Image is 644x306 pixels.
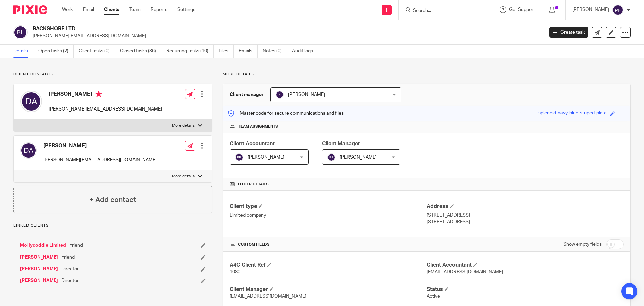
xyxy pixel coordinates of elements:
[20,266,58,272] a: [PERSON_NAME]
[177,6,195,13] a: Settings
[69,242,83,249] span: Friend
[238,182,269,187] span: Other details
[49,91,162,99] h4: [PERSON_NAME]
[223,72,631,77] p: More details
[13,72,212,77] p: Client contacts
[89,194,136,205] h4: + Add contact
[230,212,427,219] p: Limited company
[427,270,503,274] span: [EMAIL_ADDRESS][DOMAIN_NAME]
[563,241,602,248] label: Show empty fields
[228,110,344,117] p: Master code for secure communications and files
[95,91,102,97] i: Primary
[166,45,214,58] a: Recurring tasks (10)
[20,277,58,284] a: [PERSON_NAME]
[20,91,42,112] img: svg%3E
[43,157,157,163] p: [PERSON_NAME][EMAIL_ADDRESS][DOMAIN_NAME]
[104,6,119,13] a: Clients
[427,219,624,225] p: [STREET_ADDRESS]
[538,110,607,117] div: splendid-navy-blue-striped-plate
[230,91,264,98] h3: Client manager
[61,254,75,261] span: Friend
[230,270,240,274] span: 1080
[20,142,37,159] img: svg%3E
[49,106,162,113] p: [PERSON_NAME][EMAIL_ADDRESS][DOMAIN_NAME]
[129,6,141,13] a: Team
[230,141,275,146] span: Client Accountant
[327,153,335,161] img: svg%3E
[20,254,58,261] a: [PERSON_NAME]
[276,91,284,99] img: svg%3E
[120,45,161,58] a: Closed tasks (36)
[20,242,66,249] a: Mollycoddle Limited
[322,141,360,146] span: Client Manager
[427,212,624,219] p: [STREET_ADDRESS]
[340,155,377,160] span: [PERSON_NAME]
[427,286,624,293] h4: Status
[61,277,79,284] span: Director
[292,45,318,58] a: Audit logs
[509,7,535,12] span: Get Support
[549,27,588,38] a: Create task
[238,124,278,129] span: Team assignments
[427,203,624,210] h4: Address
[151,6,167,13] a: Reports
[33,33,539,39] p: [PERSON_NAME][EMAIL_ADDRESS][DOMAIN_NAME]
[13,45,33,58] a: Details
[572,6,609,13] p: [PERSON_NAME]
[38,45,74,58] a: Open tasks (2)
[288,92,325,97] span: [PERSON_NAME]
[13,223,212,228] p: Linked clients
[43,142,157,149] h4: [PERSON_NAME]
[62,6,73,13] a: Work
[412,8,473,14] input: Search
[83,6,94,13] a: Email
[612,5,623,15] img: svg%3E
[248,155,284,160] span: [PERSON_NAME]
[13,25,28,39] img: svg%3E
[61,266,79,272] span: Director
[239,45,258,58] a: Emails
[230,203,427,210] h4: Client type
[79,45,115,58] a: Client tasks (0)
[427,262,624,269] h4: Client Accountant
[230,262,427,269] h4: A4C Client Ref
[219,45,234,58] a: Files
[230,294,306,299] span: [EMAIL_ADDRESS][DOMAIN_NAME]
[427,294,440,299] span: Active
[13,5,47,14] img: Pixie
[263,45,287,58] a: Notes (0)
[33,25,438,32] h2: BACKSHORE LTD
[172,174,195,179] p: More details
[230,286,427,293] h4: Client Manager
[235,153,243,161] img: svg%3E
[172,123,195,128] p: More details
[230,242,427,247] h4: CUSTOM FIELDS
